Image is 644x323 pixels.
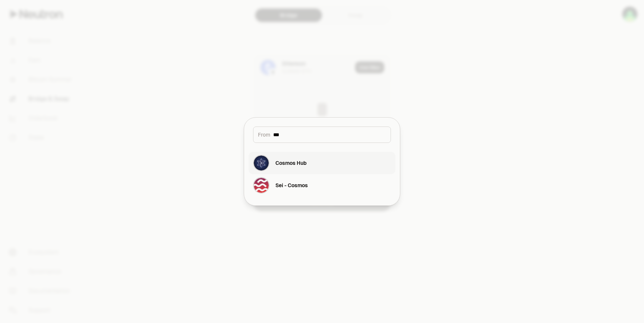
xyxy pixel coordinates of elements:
div: Cosmos Hub [275,159,307,167]
button: Cosmos Hub LogoCosmos Hub [249,152,395,174]
span: From [258,131,270,138]
button: Sei - Cosmos LogoSei - Cosmos [249,174,395,196]
div: Sei - Cosmos [275,182,308,189]
img: Cosmos Hub Logo [254,156,269,170]
img: Sei - Cosmos Logo [254,178,269,193]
